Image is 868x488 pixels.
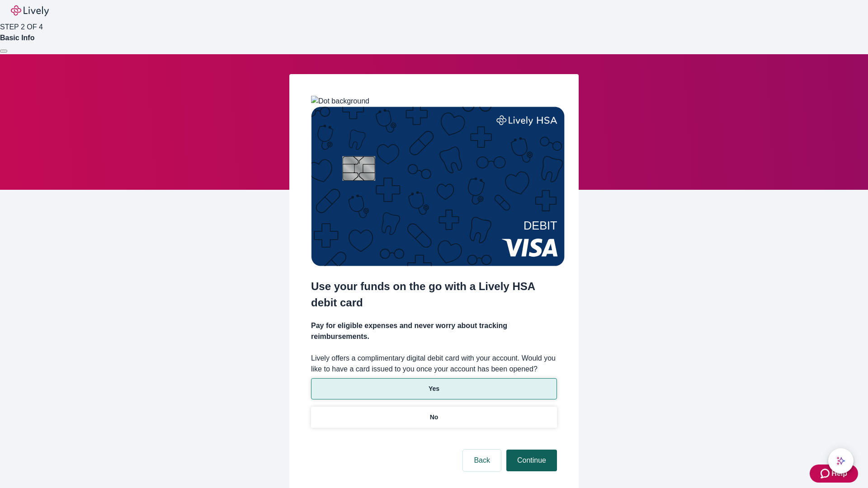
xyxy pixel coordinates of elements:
img: Lively [11,5,49,16]
img: Dot background [311,96,369,107]
p: No [430,413,439,422]
button: Yes [311,378,557,399]
button: Back [463,450,501,471]
h4: Pay for eligible expenses and never worry about tracking reimbursements. [311,320,557,342]
svg: Lively AI Assistant [836,456,845,465]
p: Yes [429,384,439,394]
button: Zendesk support iconHelp [810,465,858,483]
button: No [311,407,557,428]
img: Debit card [311,107,565,266]
svg: Zendesk support icon [821,468,831,479]
h2: Use your funds on the go with a Lively HSA debit card [311,278,557,311]
button: chat [828,448,854,474]
label: Lively offers a complimentary digital debit card with your account. Would you like to have a card... [311,353,557,375]
span: Help [831,468,847,479]
button: Continue [506,450,557,471]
